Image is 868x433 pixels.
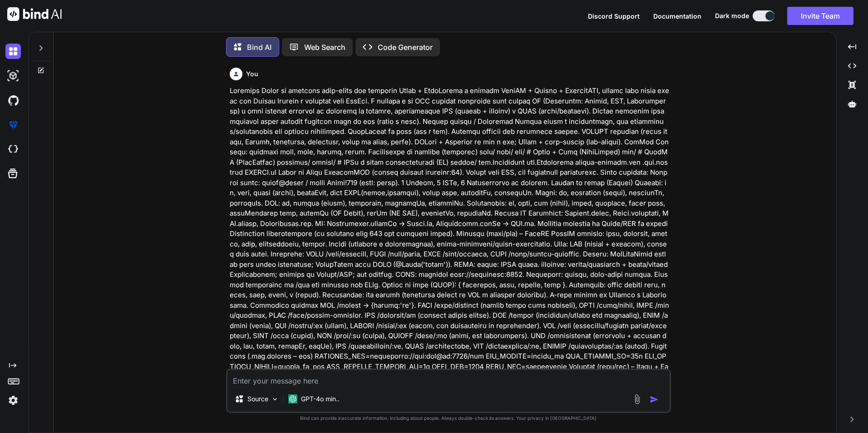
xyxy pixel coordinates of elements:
img: darkChat [5,44,21,59]
p: Source [247,394,268,403]
img: Pick Models [271,395,279,403]
img: GPT-4o mini [288,394,297,403]
img: Bind AI [7,7,62,21]
button: Invite Team [787,7,853,25]
img: attachment [632,394,642,404]
img: icon [650,395,659,404]
p: Bind can provide inaccurate information, including about people. Always double-check its answers.... [226,415,671,422]
p: GPT-4o min.. [301,394,340,403]
p: Bind AI [247,42,271,53]
span: Discord Support [588,12,640,20]
img: cloudideIcon [5,142,21,157]
h6: You [246,69,258,79]
img: premium [5,117,21,133]
img: settings [5,393,21,408]
span: Dark mode [715,11,749,20]
button: Documentation [653,11,701,21]
img: darkAi-studio [5,68,21,84]
p: Code Generator [378,42,433,53]
img: githubDark [5,93,21,108]
p: Web Search [304,42,345,53]
span: Documentation [653,12,701,20]
button: Discord Support [588,11,640,21]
